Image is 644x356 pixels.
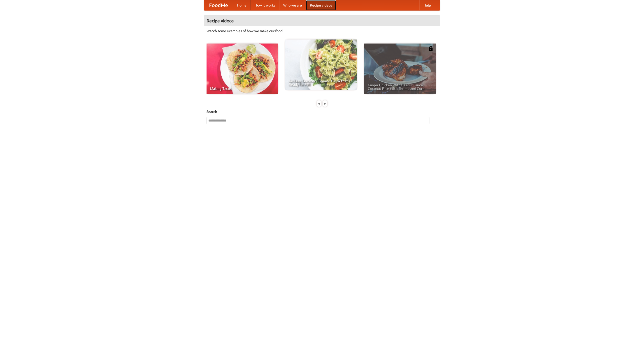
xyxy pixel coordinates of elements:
a: Home [233,0,251,10]
a: An Easy, Summery Tomato Pasta That's Ready for Fall [285,39,357,90]
p: Watch some examples of how we make our food! [207,28,437,33]
a: Help [419,0,435,10]
a: Recipe videos [306,0,336,10]
span: Making Tacos [210,87,274,90]
a: Making Tacos [207,44,278,94]
a: How it works [251,0,279,10]
a: Who we are [279,0,306,10]
span: An Easy, Summery Tomato Pasta That's Ready for Fall [289,79,353,86]
div: » [323,100,327,107]
h5: Search [207,109,437,114]
img: 483408.png [428,46,433,51]
div: « [317,100,321,107]
a: FoodMe [204,0,233,10]
h4: Recipe videos [204,16,440,26]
